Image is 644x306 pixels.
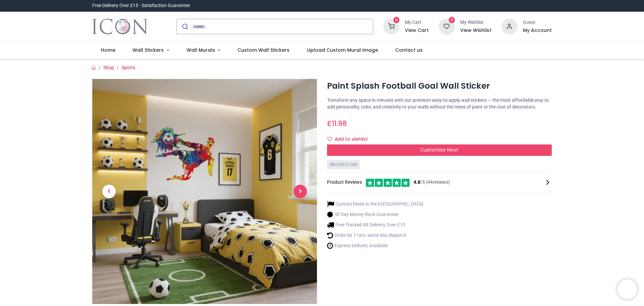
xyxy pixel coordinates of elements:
[405,19,429,26] div: My Cart
[178,42,229,59] a: Wall Murals
[411,2,552,9] iframe: Customer reviews powered by Trustpilot
[414,179,450,186] span: /5 ( 44 reviews)
[327,242,423,249] li: Express Delivery Available
[103,65,114,70] a: Shop
[327,232,423,239] li: Order by 11am, same day dispatch
[237,47,289,53] span: Custom Wall Stickers
[92,17,148,36] img: Icon Wall Stickers
[414,179,420,185] span: 4.8
[293,185,307,198] span: Next
[405,27,429,34] a: View Cart
[327,221,423,228] li: Free Tracked 48 Delivery Over £15
[460,27,491,34] a: View Wishlist
[327,137,332,141] i: Add to wishlist
[92,2,190,9] div: Free Delivery Over £15 - Satisfaction Guarantee
[307,47,378,53] span: Upload Custom Mural Image
[383,24,399,29] a: 0
[327,178,552,187] div: Product Reviews
[617,279,637,299] iframe: Brevo live chat
[439,24,455,29] a: 0
[420,146,458,153] span: Customise Now!
[332,119,347,128] span: 11.98
[395,47,423,53] span: Contact us
[327,97,552,110] p: Transform any space in minutes with our premium easy-to-apply wall stickers — the most affordable...
[92,17,148,36] a: Logo of Icon Wall Stickers
[92,79,317,304] img: WS-51284-03
[393,17,400,23] sup: 0
[132,47,164,53] span: Wall Stickers
[102,185,116,198] span: Previous
[327,160,360,170] div: SKU: WS-51284
[101,47,115,53] span: Home
[327,201,423,208] li: Custom Made in the [GEOGRAPHIC_DATA]
[327,119,347,128] span: £
[523,27,552,34] a: My Account
[449,17,455,23] sup: 0
[186,47,215,53] span: Wall Murals
[327,80,552,92] h1: Paint Splash Football Goal Wall Sticker
[177,19,193,34] button: Submit
[460,19,491,26] div: My Wishlist
[523,19,552,26] div: Guest
[327,211,423,218] li: 30 Day Money Back Guarantee
[283,113,317,270] a: Next
[92,113,126,270] a: Previous
[124,42,178,59] a: Wall Stickers
[327,134,374,145] button: Add to wishlistAdd to wishlist
[121,65,135,70] a: Sports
